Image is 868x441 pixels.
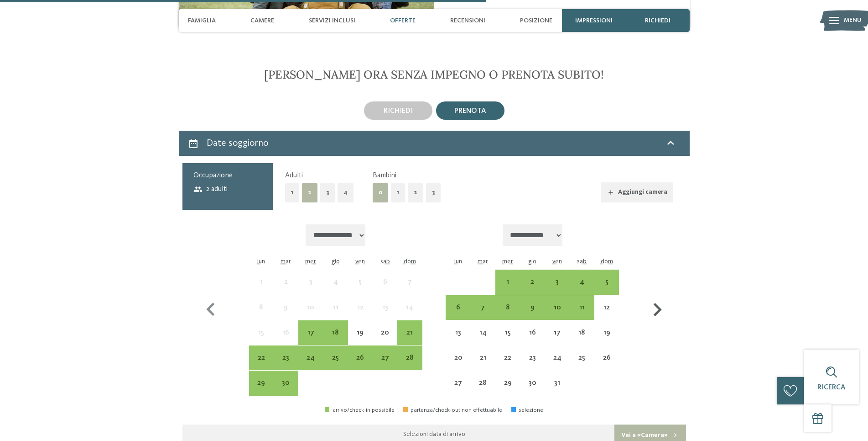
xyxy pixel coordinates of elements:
[298,270,323,294] div: Wed Sep 03 2025
[324,329,347,352] div: 18
[570,295,594,320] div: arrivo/check-in possibile
[374,354,396,377] div: 27
[373,270,397,294] div: arrivo/check-in non effettuabile
[275,278,297,301] div: 2
[546,304,569,327] div: 10
[397,295,422,320] div: Sun Sep 14 2025
[374,329,396,352] div: 20
[521,304,544,327] div: 9
[546,379,569,402] div: 31
[373,345,397,370] div: arrivo/check-in possibile
[398,278,421,301] div: 7
[398,304,421,327] div: 14
[193,170,262,181] h3: Occupazione
[601,258,613,265] abbr: domenica
[274,320,298,345] div: arrivo/check-in non effettuabile
[274,270,298,294] div: arrivo/check-in non effettuabile
[594,270,619,294] div: Sun Oct 05 2025
[398,329,421,352] div: 21
[299,329,322,352] div: 17
[520,270,545,294] div: Thu Oct 02 2025
[349,304,372,327] div: 12
[520,345,545,370] div: Thu Oct 23 2025
[520,371,545,395] div: arrivo/check-in non effettuabile
[471,320,495,345] div: Tue Oct 14 2025
[298,270,323,294] div: arrivo/check-in non effettuabile
[274,320,298,345] div: Tue Sep 16 2025
[546,278,569,301] div: 3
[298,320,323,345] div: Wed Sep 17 2025
[577,258,587,265] abbr: sabato
[570,270,594,294] div: arrivo/check-in possibile
[520,17,552,25] span: Posizione
[471,295,495,320] div: arrivo/check-in possibile
[403,430,465,439] div: Selezioni data di arrivo
[570,345,594,370] div: Sat Oct 25 2025
[397,320,422,345] div: Sun Sep 21 2025
[373,320,397,345] div: Sat Sep 20 2025
[275,329,297,352] div: 16
[249,320,274,345] div: Mon Sep 15 2025
[545,345,570,370] div: arrivo/check-in non effettuabile
[257,258,265,265] abbr: lunedì
[384,107,413,115] span: richiedi
[323,345,348,370] div: arrivo/check-in possibile
[446,371,470,395] div: Mon Oct 27 2025
[249,295,274,320] div: Mon Sep 08 2025
[478,258,488,265] abbr: martedì
[324,278,347,301] div: 4
[570,345,594,370] div: arrivo/check-in non effettuabile
[521,278,544,301] div: 2
[545,295,570,320] div: Fri Oct 10 2025
[545,345,570,370] div: Fri Oct 24 2025
[250,278,273,301] div: 1
[594,345,619,370] div: Sun Oct 26 2025
[349,278,372,301] div: 5
[545,320,570,345] div: Fri Oct 17 2025
[471,345,495,370] div: Tue Oct 21 2025
[601,182,673,202] button: Aggiungi camera
[348,345,373,370] div: Fri Sep 26 2025
[521,354,544,377] div: 23
[373,345,397,370] div: Sat Sep 27 2025
[545,371,570,395] div: arrivo/check-in non effettuabile
[594,295,619,320] div: Sun Oct 12 2025
[250,379,273,402] div: 29
[570,320,594,345] div: Sat Oct 18 2025
[594,295,619,320] div: arrivo/check-in non effettuabile
[325,407,395,414] div: arrivo/check-in possibile
[595,304,618,327] div: 12
[298,345,323,370] div: arrivo/check-in possibile
[299,278,322,301] div: 3
[450,17,485,25] span: Recensioni
[274,295,298,320] div: Tue Sep 09 2025
[447,354,469,377] div: 20
[373,183,388,202] button: 0
[298,320,323,345] div: arrivo/check-in possibile
[447,304,469,327] div: 6
[348,320,373,345] div: arrivo/check-in non effettuabile
[299,354,322,377] div: 24
[397,345,422,370] div: Sun Sep 28 2025
[391,183,405,202] button: 1
[305,258,316,265] abbr: mercoledì
[495,295,520,320] div: arrivo/check-in possibile
[571,304,593,327] div: 11
[250,17,274,25] span: Camere
[594,345,619,370] div: arrivo/check-in non effettuabile
[323,320,348,345] div: arrivo/check-in possibile
[446,320,470,345] div: Mon Oct 13 2025
[446,345,470,370] div: arrivo/check-in non effettuabile
[447,329,469,352] div: 13
[570,270,594,294] div: Sat Oct 04 2025
[408,183,423,202] button: 2
[349,354,372,377] div: 26
[594,270,619,294] div: arrivo/check-in possibile
[397,320,422,345] div: arrivo/check-in possibile
[644,224,670,396] button: Mese successivo
[454,258,462,265] abbr: lunedì
[348,270,373,294] div: Fri Sep 05 2025
[471,320,495,345] div: arrivo/check-in non effettuabile
[645,17,670,25] span: richiedi
[545,270,570,294] div: arrivo/check-in possibile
